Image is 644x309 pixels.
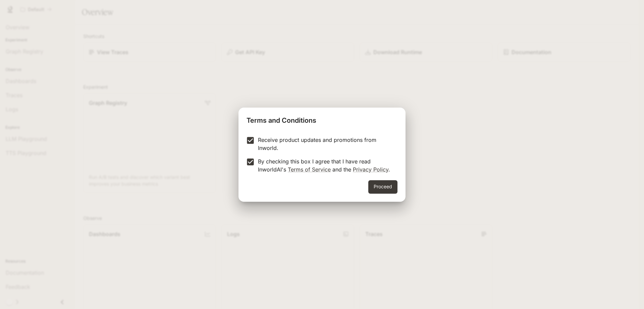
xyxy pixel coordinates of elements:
p: Receive product updates and promotions from Inworld. [258,136,392,152]
h2: Terms and Conditions [238,108,406,130]
a: Privacy Policy [353,166,388,173]
p: By checking this box I agree that I have read InworldAI's and the . [258,157,392,173]
button: Proceed [368,180,397,194]
a: Terms of Service [288,166,331,173]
